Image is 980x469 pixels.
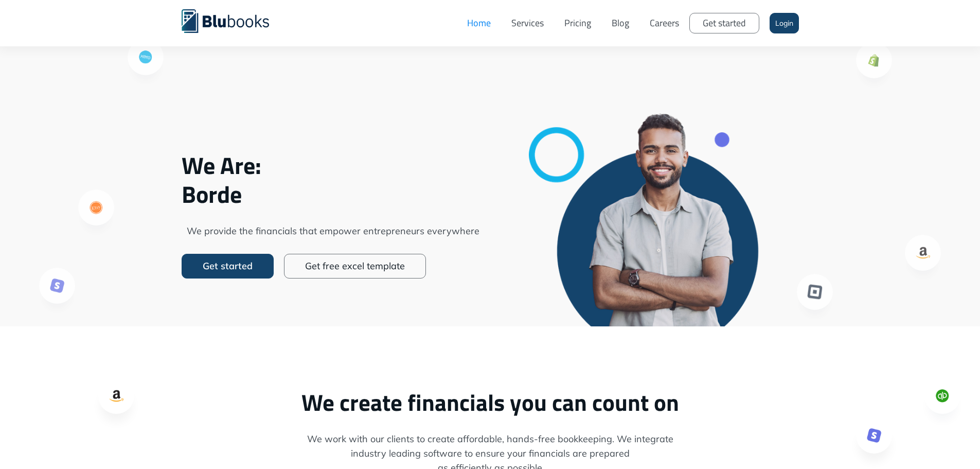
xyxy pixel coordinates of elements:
[601,8,639,39] a: Blog
[182,151,485,180] span: We Are:
[182,180,485,209] span: Borde
[284,254,426,279] a: Get free excel template
[182,432,799,446] span: We work with our clients to create affordable, hands-free bookkeeping. We integrate
[182,254,274,279] a: Get started
[639,8,689,39] a: Careers
[770,13,799,33] a: Login
[457,8,501,39] a: Home
[182,388,799,416] h2: We create financials you can count on
[501,8,554,39] a: Services
[689,13,759,33] a: Get started
[182,224,485,238] span: We provide the financials that empower entrepreneurs everywhere
[182,446,799,461] span: industry leading software to ensure your financials are prepared
[182,8,284,33] a: home
[554,8,601,39] a: Pricing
